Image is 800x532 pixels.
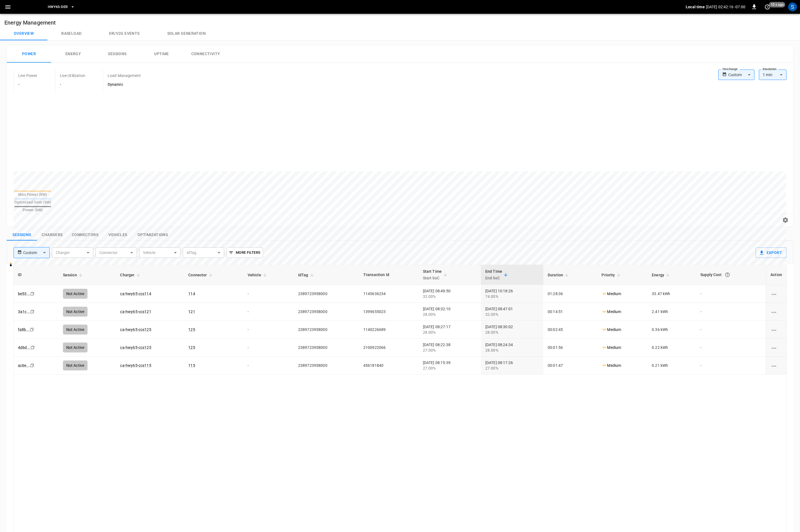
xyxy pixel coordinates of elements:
[95,45,139,63] button: Sessions
[770,345,782,350] div: charging session options
[294,357,359,375] td: 2389723958000
[423,268,442,281] div: Start Time
[652,272,671,278] span: Energy
[60,73,85,78] p: Live Utilization
[543,357,597,375] td: 00:01:47
[188,363,195,368] a: 115
[602,363,621,368] p: Medium
[95,27,153,40] button: Dr/V2G events
[51,45,95,63] button: Energy
[226,247,263,258] button: More Filters
[108,82,141,88] h6: Dynamic
[60,82,85,88] h6: -
[485,268,509,281] span: End TimeEnd SoC
[763,2,772,11] button: set refresh interval
[423,365,476,371] div: 27.00%
[759,69,786,80] div: 1 min
[37,229,67,241] button: show latest charge points
[423,360,476,371] div: [DATE] 08:15:39
[248,272,268,278] span: Vehicle
[769,2,785,7] span: 10 s ago
[184,45,228,63] button: Connectivity
[756,247,786,258] button: Export
[485,365,539,371] div: 27.00%
[67,229,103,241] button: show latest connectors
[770,291,782,296] div: charging session options
[7,45,51,63] button: Power
[23,247,49,258] div: Custom
[63,272,84,278] span: Session
[770,363,782,368] div: charging session options
[706,4,745,10] p: [DATE] 02:42:16 -07:00
[359,265,418,285] th: Transaction Id
[548,272,570,278] span: Duration
[120,272,142,278] span: Charger
[63,360,88,370] div: Not Active
[7,229,37,241] button: show latest sessions
[700,270,761,280] div: Supply Cost
[647,357,696,375] td: 0.21 kWh
[788,2,797,11] div: profile-icon
[602,272,622,278] span: Priority
[423,275,442,281] p: Start SoC
[722,67,738,71] label: Time Range
[47,27,95,40] button: Baseload
[722,270,732,280] button: The cost of your charging session based on your supply rates
[108,73,141,78] p: Load Management
[18,82,38,88] h6: -
[46,2,77,12] button: HWY65-DER
[485,275,502,281] p: End SoC
[298,272,316,278] span: IdTag
[30,362,35,368] div: copy
[770,309,782,314] div: charging session options
[243,357,294,375] td: -
[766,265,786,285] th: Action
[103,229,133,241] button: show latest vehicles
[728,69,754,80] div: Custom
[423,268,449,281] span: Start TimeStart SoC
[48,4,68,10] span: HWY65-DER
[139,45,184,63] button: Uptime
[133,229,172,241] button: show latest optimizations
[770,327,782,332] div: charging session options
[763,67,777,71] label: Resolution
[14,265,59,285] th: ID
[686,4,705,10] p: Local time
[14,265,786,375] table: sessions table
[120,363,151,368] a: ca-hwy65-ccs115
[696,357,766,375] td: -
[485,268,502,281] div: End Time
[188,272,214,278] span: Connector
[359,357,418,375] td: 456181840
[153,27,219,40] button: Solar generation
[485,360,539,371] div: [DATE] 08:17:26
[18,73,38,78] p: Live Power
